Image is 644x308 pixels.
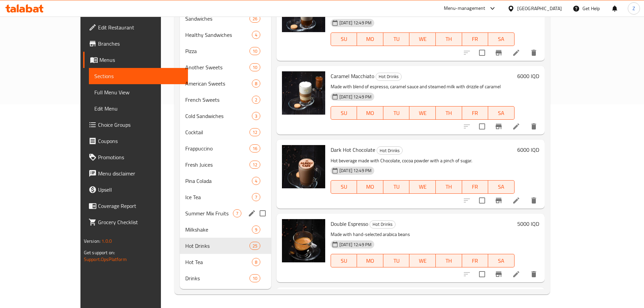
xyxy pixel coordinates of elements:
button: FR [462,254,488,267]
span: Ice Tea [185,193,252,201]
span: FR [465,34,486,44]
span: SA [491,182,512,192]
button: TH [436,180,462,194]
span: French Sweets [185,96,252,104]
a: Support.OpsPlatform [84,255,127,264]
button: edit [247,208,257,218]
p: Made with hand-selected arabica beans [331,230,515,239]
span: Cocktail [185,128,249,136]
a: Edit menu item [512,122,520,131]
div: Hot Drinks [377,146,403,155]
span: Hot Drinks [185,242,249,250]
div: items [249,144,260,152]
img: Caramel Macchiato [282,71,325,115]
span: TH [438,182,459,192]
span: Choice Groups [98,121,183,129]
span: Dark Hot Chocolate [331,145,375,155]
button: MO [357,106,383,120]
span: TH [438,34,459,44]
a: Coverage Report [83,198,188,214]
span: Branches [98,40,183,48]
span: TU [386,256,407,266]
span: Caramel Macchiato [331,71,374,81]
a: Sections [89,68,188,84]
span: 9 [252,227,260,233]
div: Milkshake [185,226,252,234]
span: Hot Drinks [376,73,401,80]
button: Branch-specific-item [491,192,507,209]
button: TU [383,254,410,267]
button: SA [488,106,515,120]
h6: 6000 IQD [517,145,539,155]
button: TH [436,106,462,120]
div: Healthy Sandwiches [185,31,252,39]
p: Hot beverage made with Chocolate, cocoa powder with a pinch of sugar. [331,157,515,165]
a: Edit menu item [512,49,520,57]
a: Promotions [83,149,188,165]
span: SU [334,34,354,44]
span: MO [360,34,381,44]
span: 4 [252,32,260,38]
div: Milkshake9 [180,221,271,238]
span: Hot Tea [185,258,252,266]
div: American Sweets [185,79,252,88]
div: items [249,161,260,169]
span: Full Menu View [94,88,183,96]
span: Sections [94,72,183,80]
div: Drinks [185,274,249,282]
span: TH [438,256,459,266]
button: TH [436,254,462,267]
button: delete [526,266,542,282]
div: Menu-management [444,4,485,13]
span: 8 [252,259,260,265]
a: Edit Menu [89,100,188,117]
span: 12 [250,129,260,136]
span: Edit Restaurant [98,23,183,31]
span: SA [491,256,512,266]
span: Coupons [98,137,183,145]
span: Version: [84,237,100,245]
button: delete [526,118,542,135]
button: SU [331,254,357,267]
button: TU [383,106,410,120]
div: Fresh Juices [185,161,249,169]
span: 3 [252,113,260,119]
button: TU [383,32,410,46]
span: 25 [250,243,260,249]
a: Menus [83,52,188,68]
p: Made with blend of espresso, caramel sauce and steamed milk with drizzle of caramel [331,82,515,91]
div: items [249,47,260,55]
span: 2 [252,97,260,103]
div: Summer Mix Fruits7edit [180,205,271,221]
div: Another Sweets [185,63,249,71]
span: 1.0.0 [102,237,112,245]
span: Select to update [475,46,489,60]
span: WE [412,108,433,118]
span: 7 [233,210,241,217]
span: MO [360,182,381,192]
span: Hot Drinks [370,220,395,228]
button: FR [462,32,488,46]
div: items [252,96,260,104]
a: Edit menu item [512,270,520,278]
span: 8 [252,80,260,87]
div: Hot Drinks25 [180,238,271,254]
span: Get support on: [84,248,115,257]
a: Choice Groups [83,117,188,133]
button: WE [409,180,436,194]
span: SA [491,34,512,44]
div: items [252,79,260,88]
div: American Sweets8 [180,75,271,92]
button: TU [383,180,410,194]
button: SA [488,254,515,267]
button: FR [462,106,488,120]
img: Double Espresso [282,219,325,262]
a: Full Menu View [89,84,188,100]
span: TU [386,108,407,118]
span: WE [412,34,433,44]
span: Double Espresso [331,219,368,229]
button: FR [462,180,488,194]
img: Dark Hot Chocolate [282,145,325,188]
